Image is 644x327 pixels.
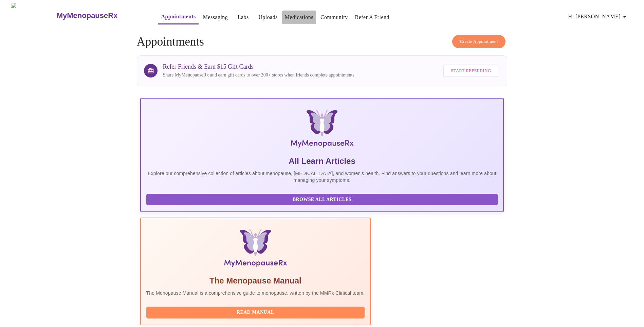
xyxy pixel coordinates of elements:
button: Create Appointment [452,35,506,48]
a: Read Manual [146,309,367,315]
p: Explore our comprehensive collection of articles about menopause, [MEDICAL_DATA], and women's hea... [146,170,498,184]
span: Browse All Articles [153,195,491,204]
h3: Refer Friends & Earn $15 Gift Cards [163,63,354,70]
button: Browse All Articles [146,194,498,206]
img: MyMenopauseRx Logo [201,109,443,150]
button: Uploads [256,11,280,24]
button: Appointments [158,10,198,24]
a: Messaging [203,13,228,22]
a: Labs [238,13,249,22]
h5: All Learn Articles [146,156,498,167]
a: MyMenopauseRx [56,4,145,28]
a: Browse All Articles [146,196,500,202]
button: Refer a Friend [352,11,392,24]
button: Messaging [200,11,231,24]
button: Labs [232,11,254,24]
a: Community [320,13,348,22]
p: The Menopause Manual is a comprehensive guide to menopause, written by the MMRx Clinical team. [146,290,365,296]
a: Start Referring [442,61,500,81]
span: Create Appointment [460,38,498,46]
button: Community [318,11,351,24]
a: Uploads [258,13,278,22]
button: Start Referring [443,65,498,77]
img: MyMenopauseRx Logo [11,3,56,28]
p: Share MyMenopauseRx and earn gift cards to over 200+ stores when friends complete appointments [163,72,354,79]
button: Medications [282,11,316,24]
h3: MyMenopauseRx [57,11,118,20]
span: Read Manual [153,308,358,317]
img: Menopause Manual [181,229,330,270]
a: Medications [285,13,313,22]
span: Start Referring [451,67,491,75]
h4: Appointments [137,35,508,49]
span: Hi [PERSON_NAME] [568,12,629,21]
h5: The Menopause Manual [146,275,365,286]
button: Hi [PERSON_NAME] [566,10,631,23]
a: Appointments [161,12,196,21]
button: Read Manual [146,307,365,319]
a: Refer a Friend [355,13,390,22]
